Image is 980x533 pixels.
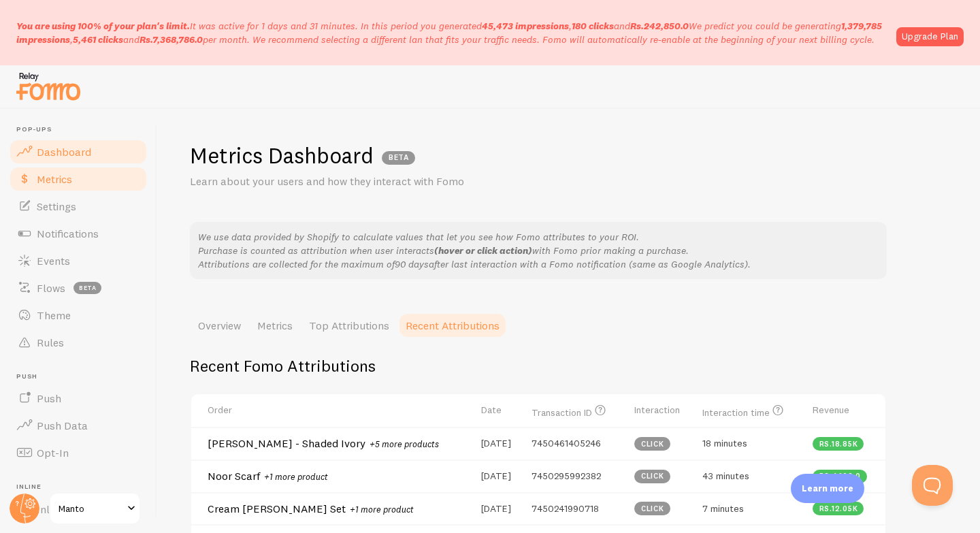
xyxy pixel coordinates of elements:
[8,385,148,412] a: Push
[8,329,148,356] a: Rules
[249,312,301,339] a: Metrics
[59,500,123,517] span: Manto
[572,20,614,32] b: 180 clicks
[532,437,601,449] span: 7450461405246
[37,446,69,459] span: Opt-In
[49,492,141,525] a: Manto
[694,394,804,427] th: Interaction time
[804,394,885,427] th: Revenue
[8,193,148,220] a: Settings
[8,247,148,274] a: Events
[532,470,601,482] span: 7450295992382
[8,220,148,247] a: Notifications
[626,394,694,427] th: Interaction
[16,372,148,381] span: Push
[630,20,689,32] b: Rs.242,850.0
[641,440,664,448] span: click
[16,20,190,32] span: You are using 100% of your plan's limit.
[482,20,689,32] span: , and
[37,391,61,405] span: Push
[37,145,91,159] span: Dashboard
[802,482,853,495] p: Learn more
[208,436,453,451] h4: [PERSON_NAME] - Shaded Ivory
[532,502,599,515] span: 7450241990718
[350,504,414,515] small: +1 more product
[73,282,101,294] span: beta
[190,174,517,189] p: Learn about your users and how they interact with Fomo
[8,274,148,302] a: Flows beta
[16,19,888,46] p: It was active for 1 days and 31 minutes. In this period you generated We predict you could be gen...
[37,199,76,213] span: Settings
[140,33,203,46] b: Rs.7,368,786.0
[14,69,82,103] img: fomo-relay-logo-orange.svg
[473,459,524,492] td: [DATE]
[37,254,70,268] span: Events
[73,33,123,46] b: 5,461 clicks
[523,394,626,427] th: Transaction ID
[819,505,858,513] span: Rs.12.05k
[896,27,964,46] a: Upgrade Plan
[912,465,953,506] iframe: Help Scout Beacon - Open
[819,440,858,448] span: Rs.18.85k
[482,20,569,32] b: 45,473 impressions
[37,227,99,240] span: Notifications
[370,438,439,449] small: +5 more products
[191,394,473,427] th: Order
[37,172,72,186] span: Metrics
[382,151,415,165] span: BETA
[208,469,453,484] h4: Noor Scarf
[8,439,148,466] a: Opt-In
[16,483,148,491] span: Inline
[397,312,508,339] a: Recent Attributions
[190,355,887,376] h2: Recent Fomo Attributions
[16,125,148,134] span: Pop-ups
[190,142,374,169] h1: Metrics Dashboard
[198,230,879,271] p: We use data provided by Shopify to calculate values that let you see how Fomo attributes to your ...
[8,165,148,193] a: Metrics
[37,281,65,295] span: Flows
[641,505,664,513] span: click
[8,138,148,165] a: Dashboard
[37,419,88,432] span: Push Data
[190,312,249,339] a: Overview
[702,470,749,482] span: 43 minutes
[819,472,862,480] span: Rs.4,100.0
[395,258,429,270] em: 90 days
[37,308,71,322] span: Theme
[641,472,664,480] span: click
[37,336,64,349] span: Rules
[473,492,524,525] td: [DATE]
[434,244,532,257] b: (hover or click action)
[791,474,864,503] div: Learn more
[208,502,453,517] h4: Cream [PERSON_NAME] Set
[301,312,397,339] a: Top Attributions
[264,471,328,482] small: +1 more product
[8,302,148,329] a: Theme
[473,427,524,459] td: [DATE]
[702,437,747,449] span: 18 minutes
[473,394,524,427] th: Date
[702,502,744,515] span: 7 minutes
[8,412,148,439] a: Push Data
